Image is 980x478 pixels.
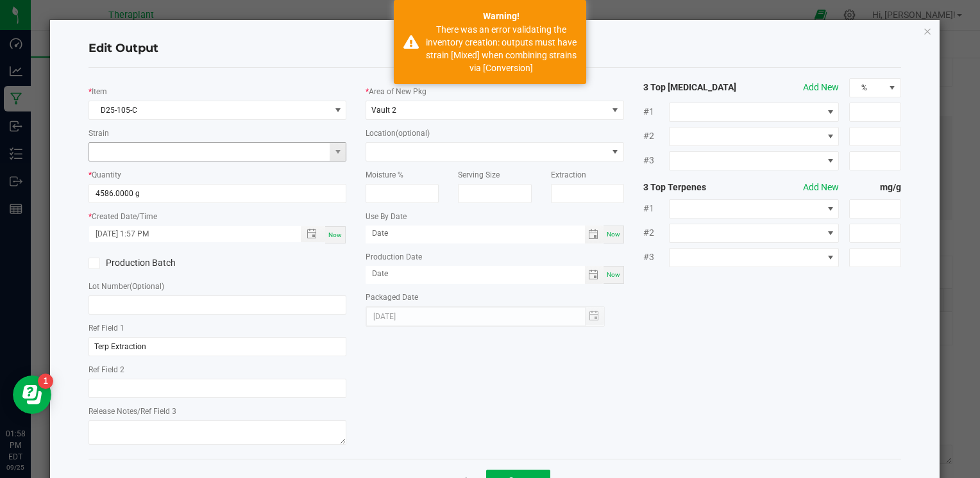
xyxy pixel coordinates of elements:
[89,364,124,375] label: Ref Field 2
[92,86,107,97] label: Item
[371,106,396,115] span: Vault 2
[850,79,884,97] span: %
[89,226,287,242] input: Created Datetime
[607,271,620,278] span: Now
[89,322,124,334] label: Ref Field 1
[643,226,669,240] span: #2
[426,10,577,23] div: Warning!
[366,226,584,242] input: Date
[328,231,342,238] span: Now
[13,375,51,414] iframe: Resource center
[366,251,422,263] label: Production Date
[89,101,330,119] span: D25-105-C
[369,86,427,97] label: Area of New Pkg
[643,81,747,94] strong: 3 Top [MEDICAL_DATA]
[803,181,839,194] button: Add New
[366,128,430,139] label: Location
[366,292,418,303] label: Packaged Date
[92,169,121,181] label: Quantity
[89,128,109,139] label: Strain
[643,251,669,264] span: #3
[396,129,430,138] span: (optional)
[366,211,407,222] label: Use By Date
[366,169,403,181] label: Moisture %
[366,266,584,282] input: Date
[301,226,326,242] span: Toggle popup
[585,226,604,243] span: Toggle calendar
[38,374,53,389] iframe: Resource center unread badge
[89,281,164,292] label: Lot Number
[803,81,839,94] button: Add New
[551,169,586,181] label: Extraction
[92,211,157,222] label: Created Date/Time
[643,129,669,143] span: #2
[89,406,176,417] label: Release Notes/Ref Field 3
[585,266,604,284] span: Toggle calendar
[89,40,901,57] h4: Edit Output
[643,202,669,215] span: #1
[458,169,500,181] label: Serving Size
[89,101,346,120] span: NO DATA FOUND
[643,181,747,194] strong: 3 Top Terpenes
[89,256,208,270] label: Production Batch
[130,282,164,291] span: (Optional)
[849,181,900,194] strong: mg/g
[643,154,669,167] span: #3
[426,23,577,74] div: There was an error validating the inventory creation: outputs must have strain [Mixed] when combi...
[643,105,669,119] span: #1
[607,231,620,238] span: Now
